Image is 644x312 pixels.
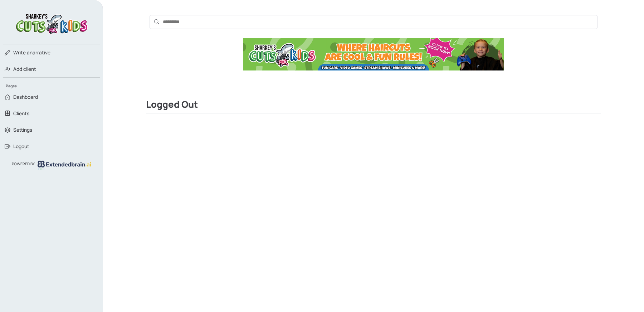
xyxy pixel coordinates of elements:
[13,143,29,150] span: Logout
[38,161,91,170] img: logo
[13,126,32,133] span: Settings
[13,49,30,56] span: Write a
[13,49,50,56] span: narrative
[13,93,38,101] span: Dashboard
[14,11,89,35] img: logo
[146,99,601,113] h2: Logged Out
[243,38,504,70] img: Ad Banner
[13,110,29,117] span: Clients
[13,65,36,73] span: Add client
